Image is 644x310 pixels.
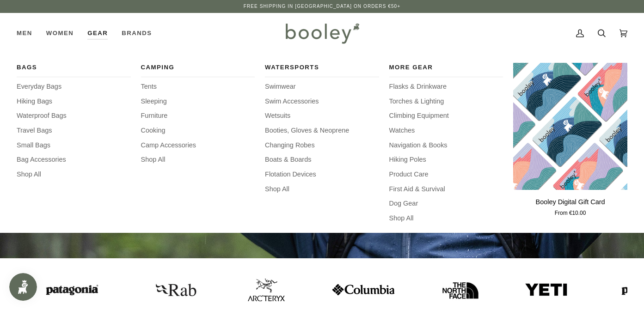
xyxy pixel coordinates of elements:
[17,155,131,165] a: Bag Accessories
[265,97,379,107] a: Swim Accessories
[141,126,255,136] a: Cooking
[17,140,131,151] a: Small Bags
[17,13,39,54] a: Men
[17,82,131,92] a: Everyday Bags
[389,126,503,136] a: Watches
[122,29,152,38] span: Brands
[265,82,379,92] a: Swimwear
[39,13,80,54] a: Women
[141,63,255,72] span: Camping
[141,111,255,121] a: Furniture
[265,63,379,72] span: Watersports
[17,111,131,121] a: Waterproof Bags
[141,155,255,165] a: Shop All
[389,184,503,195] a: First Aid & Survival
[17,170,131,180] a: Shop All
[389,140,503,151] a: Navigation & Books
[141,97,255,107] a: Sleeping
[17,63,131,72] span: Bags
[17,29,32,38] span: Men
[265,111,379,121] a: Wetsuits
[80,13,115,54] a: Gear
[282,20,362,47] img: Booley
[513,194,627,218] a: Booley Digital Gift Card
[46,29,74,38] span: Women
[141,63,255,77] a: Camping
[389,82,503,92] a: Flasks & Drinkware
[389,199,503,209] a: Dog Gear
[513,63,627,189] a: Booley Digital Gift Card
[9,273,37,301] iframe: Button to open loyalty program pop-up
[265,126,379,136] a: Booties, Gloves & Neoprene
[389,155,503,165] a: Hiking Poles
[555,209,586,218] span: From €10.00
[389,97,503,107] a: Torches & Lighting
[265,170,379,180] a: Flotation Devices
[265,140,379,151] a: Changing Robes
[80,13,115,54] div: Gear Bags Everyday Bags Hiking Bags Waterproof Bags Travel Bags Small Bags Bag Accessories Shop A...
[141,140,255,151] a: Camp Accessories
[389,111,503,121] a: Climbing Equipment
[389,170,503,180] a: Product Care
[265,63,379,77] a: Watersports
[141,82,255,92] a: Tents
[536,197,605,207] p: Booley Digital Gift Card
[17,97,131,107] a: Hiking Bags
[17,126,131,136] a: Travel Bags
[17,63,131,77] a: Bags
[389,63,503,77] a: More Gear
[513,63,627,189] product-grid-item-variant: €10.00
[244,3,400,10] p: Free Shipping in [GEOGRAPHIC_DATA] on Orders €50+
[389,63,503,72] span: More Gear
[513,63,627,218] product-grid-item: Booley Digital Gift Card
[265,184,379,195] a: Shop All
[265,155,379,165] a: Boats & Boards
[389,213,503,224] a: Shop All
[115,13,159,54] a: Brands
